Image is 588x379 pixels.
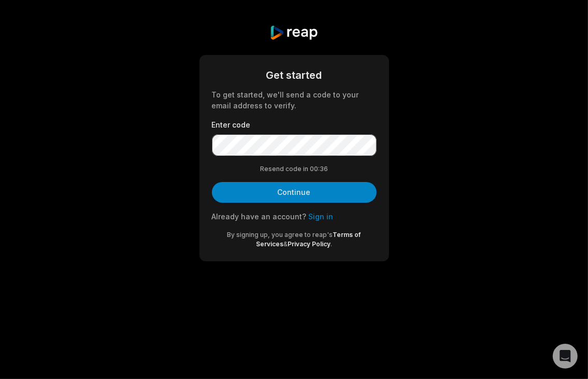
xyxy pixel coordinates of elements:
[212,164,377,174] div: Resend code in 00:
[227,231,333,238] span: By signing up, you agree to reap's
[309,212,334,221] a: Sign in
[553,344,578,369] div: Open Intercom Messenger
[212,89,377,111] div: To get started, we'll send a code to your email address to verify.
[331,240,332,248] span: .
[212,182,377,203] button: Continue
[288,240,331,248] a: Privacy Policy
[212,212,307,221] span: Already have an account?
[283,240,288,248] span: &
[320,164,328,174] span: 36
[212,119,377,130] label: Enter code
[212,67,377,83] div: Get started
[256,231,361,248] a: Terms of Services
[269,25,319,40] img: reap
